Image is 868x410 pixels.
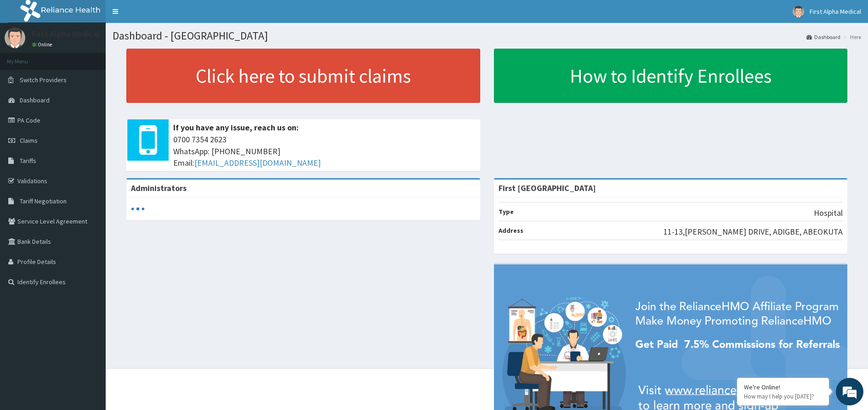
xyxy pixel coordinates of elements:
[499,183,596,193] strong: First [GEOGRAPHIC_DATA]
[131,202,145,216] svg: audio-loading
[20,136,38,145] span: Claims
[113,30,861,42] h1: Dashboard - [GEOGRAPHIC_DATA]
[806,33,840,41] a: Dashboard
[194,157,321,168] a: [EMAIL_ADDRESS][DOMAIN_NAME]
[494,49,848,103] a: How to Identify Enrollees
[32,41,54,48] a: Online
[20,96,50,104] span: Dashboard
[664,226,843,238] p: 11-13,[PERSON_NAME] DRIVE, ADIGBE, ABEOKUTA
[131,183,187,193] b: Administrators
[810,7,861,16] span: First Alpha Medical
[20,76,67,84] span: Switch Providers
[841,33,861,41] li: Here
[793,6,804,17] img: User Image
[5,28,25,48] img: User Image
[20,197,67,205] span: Tariff Negotiation
[499,226,523,235] b: Address
[744,393,822,400] p: How may I help you today?
[20,157,36,165] span: Tariffs
[499,208,514,216] b: Type
[126,49,480,103] a: Click here to submit claims
[744,383,822,391] div: We're Online!
[814,207,843,219] p: Hospital
[173,122,299,133] b: If you have any issue, reach us on:
[32,30,99,38] p: First Alpha Medical
[173,134,476,169] span: 0700 7354 2623 WhatsApp: [PHONE_NUMBER] Email:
